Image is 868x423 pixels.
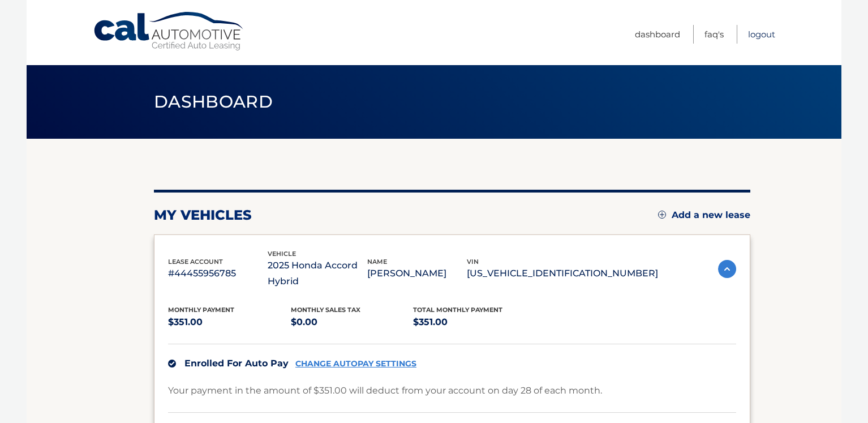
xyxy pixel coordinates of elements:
[268,250,296,258] span: vehicle
[635,25,680,44] a: Dashboard
[658,211,666,219] img: add.svg
[168,306,234,314] span: Monthly Payment
[718,260,736,278] img: accordion-active.svg
[748,25,775,44] a: Logout
[168,383,602,399] p: Your payment in the amount of $351.00 will deduct from your account on day 28 of each month.
[154,207,252,224] h2: my vehicles
[154,91,273,112] span: Dashboard
[168,258,223,266] span: lease account
[467,266,658,281] p: [US_VEHICLE_IDENTIFICATION_NUMBER]
[413,314,536,330] p: $351.00
[704,25,724,44] a: FAQ's
[268,258,367,289] p: 2025 Honda Accord Hybrid
[467,258,479,266] span: vin
[184,358,289,369] span: Enrolled For Auto Pay
[367,258,387,266] span: name
[168,360,176,368] img: check.svg
[93,11,246,52] a: Cal Automotive
[168,314,291,330] p: $351.00
[413,306,502,314] span: Total Monthly Payment
[658,210,750,221] a: Add a new lease
[295,359,416,369] a: CHANGE AUTOPAY SETTINGS
[291,306,360,314] span: Monthly sales Tax
[168,266,268,281] p: #44455956785
[367,266,467,281] p: [PERSON_NAME]
[291,314,414,330] p: $0.00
